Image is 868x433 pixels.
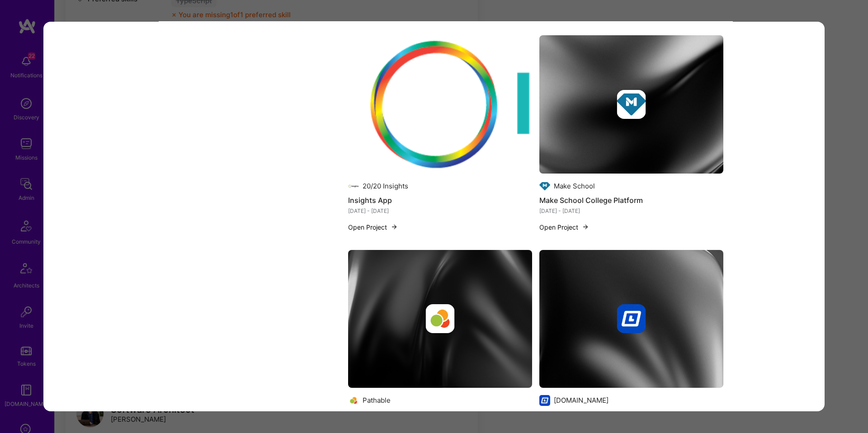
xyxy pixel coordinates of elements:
img: Company logo [539,181,550,192]
div: Make School [554,181,595,191]
div: modal [43,22,825,411]
button: Open Project [539,222,589,232]
img: arrow-right [391,223,398,231]
img: cover [539,250,723,388]
img: Company logo [426,304,455,333]
div: Pathable [363,395,391,405]
img: Company logo [348,395,359,406]
img: arrow-right [582,223,589,231]
button: Open Project [348,222,398,232]
img: Company logo [617,90,646,119]
img: cover [539,35,723,173]
img: cover [348,250,532,388]
h4: Insights App [348,194,532,206]
div: 20/20 Insights [363,181,408,191]
img: Company logo [348,181,359,192]
div: [DOMAIN_NAME] [554,395,609,405]
h4: Make School College Platform [539,194,723,206]
img: Insights App [348,35,532,173]
h4: Event Management System for Venues [539,409,723,420]
img: Company logo [539,395,550,406]
div: [DATE] - [DATE] [539,206,723,216]
h4: Legacy Software Improvement and Integration [348,409,532,420]
div: [DATE] - [DATE] [348,206,532,216]
img: Company logo [617,304,646,333]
